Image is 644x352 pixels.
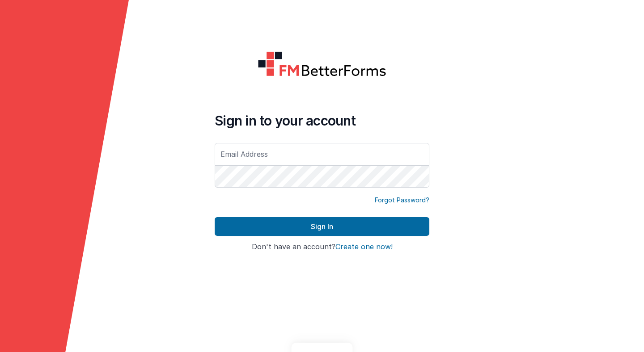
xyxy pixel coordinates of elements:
h4: Sign in to your account [215,113,429,129]
a: Forgot Password? [375,196,429,205]
button: Create one now! [335,243,393,251]
h4: Don't have an account? [215,243,429,251]
button: Sign In [215,217,429,236]
input: Email Address [215,143,429,165]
